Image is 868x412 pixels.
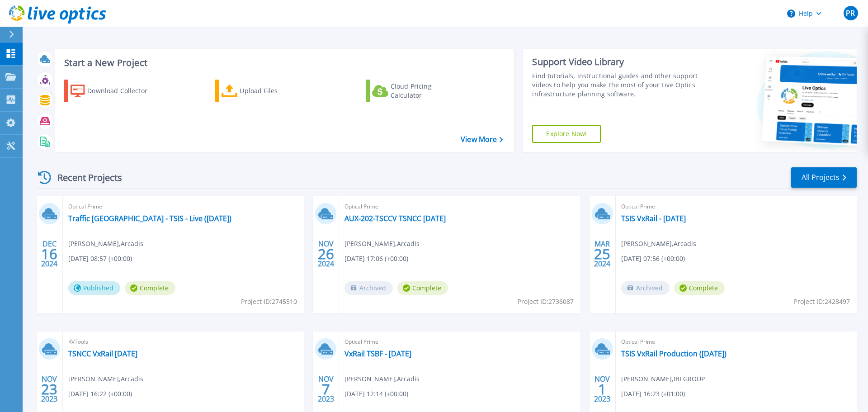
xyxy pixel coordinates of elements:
span: [PERSON_NAME] , Arcadis [344,374,420,384]
div: Cloud Pricing Calculator [391,82,463,100]
a: Explore Now! [532,125,601,143]
div: Upload Files [240,82,312,100]
div: NOV 2023 [594,373,611,406]
span: 1 [598,385,606,393]
span: Complete [674,281,725,295]
span: [PERSON_NAME] , Arcadis [621,239,696,249]
a: AUX-202-TSCCV TSNCC [DATE] [344,214,446,223]
a: Cloud Pricing Calculator [366,80,467,102]
span: Project ID: 2428497 [794,297,850,307]
span: 23 [41,385,57,393]
a: TSIS VxRail - [DATE] [621,214,686,223]
span: [DATE] 07:56 (+00:00) [621,254,685,264]
a: TSIS VxRail Production ([DATE]) [621,349,726,358]
span: 16 [41,250,57,258]
span: 7 [322,385,330,393]
span: [DATE] 16:22 (+00:00) [68,389,132,399]
div: NOV 2023 [317,373,335,406]
div: Find tutorials, instructional guides and other support videos to help you make the most of your L... [532,71,702,99]
span: [PERSON_NAME] , IBI GROUP [621,374,705,384]
div: Recent Projects [35,166,134,189]
span: Optical Prime [344,202,575,212]
span: 25 [594,250,610,258]
div: Support Video Library [532,56,702,68]
div: NOV 2024 [317,237,335,270]
span: Optical Prime [68,202,298,212]
span: Optical Prime [621,202,851,212]
a: TSNCC VxRail [DATE] [68,349,137,358]
span: [PERSON_NAME] , Arcadis [68,374,143,384]
span: Complete [397,281,448,295]
span: [DATE] 17:06 (+00:00) [344,254,408,264]
h3: Start a New Project [64,58,503,68]
span: Optical Prime [621,337,851,347]
span: Complete [125,281,175,295]
div: MAR 2024 [594,237,611,270]
span: Archived [344,281,393,295]
div: Download Collector [87,82,160,100]
span: [DATE] 08:57 (+00:00) [68,254,132,264]
span: Optical Prime [344,337,575,347]
span: RVTools [68,337,298,347]
span: 26 [318,250,334,258]
span: PR [846,9,855,17]
a: View More [461,135,503,144]
a: Download Collector [64,80,165,102]
span: [PERSON_NAME] , Arcadis [68,239,143,249]
span: [DATE] 16:23 (+01:00) [621,389,685,399]
a: VxRail TSBF - [DATE] [344,349,411,358]
div: DEC 2024 [41,237,58,270]
div: NOV 2023 [41,373,58,406]
span: Published [68,281,120,295]
span: [DATE] 12:14 (+00:00) [344,389,408,399]
span: Project ID: 2736087 [518,297,574,307]
a: Traffic [GEOGRAPHIC_DATA] - TSIS - Live ([DATE]) [68,214,231,223]
a: All Projects [791,167,857,188]
span: Project ID: 2745510 [241,297,297,307]
a: Upload Files [215,80,316,102]
span: [PERSON_NAME] , Arcadis [344,239,420,249]
span: Archived [621,281,670,295]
